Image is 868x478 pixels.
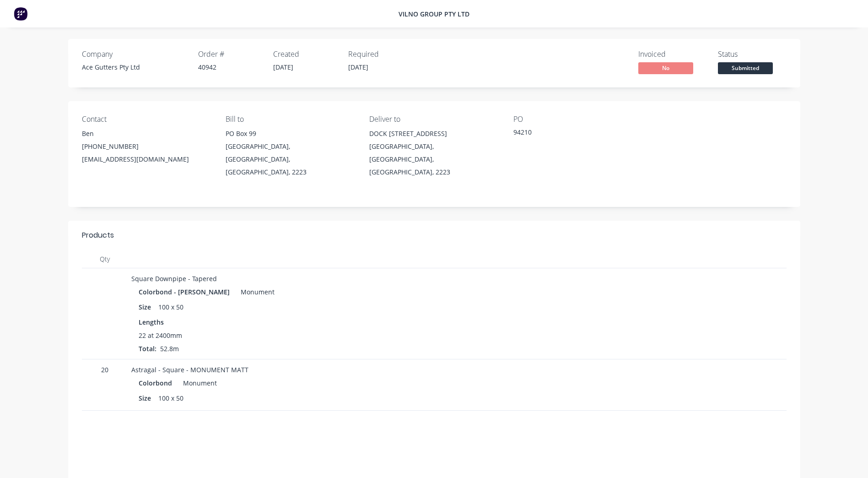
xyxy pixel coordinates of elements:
[82,62,187,72] div: Ace Gutters Pty Ltd
[226,115,355,124] div: Bill to
[237,285,275,299] div: Monument
[348,50,412,59] div: Required
[86,365,124,375] span: 20
[198,62,262,72] div: 40942
[82,250,128,268] div: Qty
[139,285,233,299] div: Colorbond - [PERSON_NAME]
[131,365,248,374] span: Astragal - Square - MONUMENT MATT
[139,300,155,314] div: Size
[198,50,262,59] div: Order #
[155,300,187,314] div: 100 x 50
[131,274,217,283] span: Square Downpipe - Tapered
[369,140,498,179] div: [GEOGRAPHIC_DATA], [GEOGRAPHIC_DATA], [GEOGRAPHIC_DATA], 2223
[273,63,293,71] span: [DATE]
[139,344,156,353] span: Total:
[718,50,787,59] div: Status
[348,63,368,71] span: [DATE]
[638,62,693,74] span: No
[226,127,355,179] div: PO Box 99[GEOGRAPHIC_DATA], [GEOGRAPHIC_DATA], [GEOGRAPHIC_DATA], 2223
[513,115,642,124] div: PO
[139,376,176,390] div: Colorbond
[82,140,211,153] div: [PHONE_NUMBER]
[82,50,187,59] div: Company
[273,50,337,59] div: Created
[82,115,211,124] div: Contact
[718,62,773,74] span: Submitted
[139,391,155,405] div: Size
[513,127,628,140] div: 94210
[638,50,707,59] div: Invoiced
[82,127,211,140] div: Ben
[399,10,469,18] span: Vilno Group Pty Ltd
[82,230,114,241] div: Products
[14,7,27,21] img: Factory
[156,344,183,353] span: 52.8m
[139,317,164,327] span: Lengths
[82,153,211,166] div: [EMAIL_ADDRESS][DOMAIN_NAME]
[369,115,498,124] div: Deliver to
[226,140,355,179] div: [GEOGRAPHIC_DATA], [GEOGRAPHIC_DATA], [GEOGRAPHIC_DATA], 2223
[369,127,498,140] div: DOCK [STREET_ADDRESS]
[226,127,355,140] div: PO Box 99
[369,127,498,179] div: DOCK [STREET_ADDRESS][GEOGRAPHIC_DATA], [GEOGRAPHIC_DATA], [GEOGRAPHIC_DATA], 2223
[82,127,211,166] div: Ben[PHONE_NUMBER][EMAIL_ADDRESS][DOMAIN_NAME]
[139,331,182,340] span: 22 at 2400mm
[179,376,217,390] div: Monument
[155,391,187,405] div: 100 x 50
